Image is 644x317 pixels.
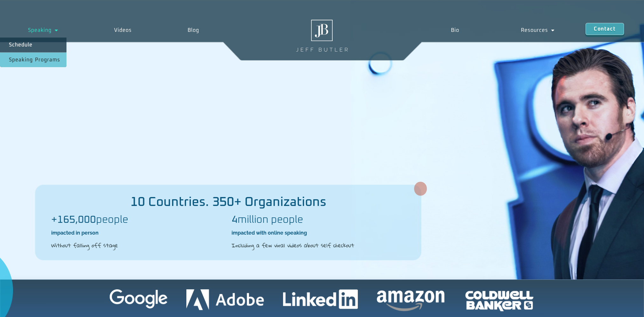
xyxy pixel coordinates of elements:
nav: Menu [420,23,585,38]
a: Videos [86,23,160,38]
b: 4 [232,215,238,225]
h2: 10 Countries. 350+ Organizations [35,196,421,208]
h2: impacted with online speaking [232,229,405,236]
h2: Including a few viral videos about self checkout [232,241,405,250]
h2: impacted in person [51,229,225,236]
h2: Without falling off stage [51,241,225,250]
a: Contact [585,23,624,35]
a: Resources [490,23,586,38]
a: Bio [420,23,490,38]
span: Contact [594,26,615,32]
h2: million people [232,215,405,225]
h2: people [51,215,225,225]
b: +165,000 [51,215,96,225]
a: Blog [160,23,227,38]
